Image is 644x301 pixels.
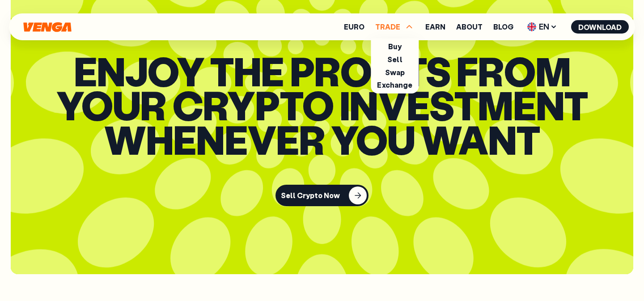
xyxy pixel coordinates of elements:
a: Buy [388,42,401,51]
img: flag-uk [527,22,536,31]
span: EN [524,20,560,34]
a: Exchange [377,80,412,89]
a: Earn [425,23,445,30]
a: Blog [493,23,513,30]
button: Download [571,20,629,34]
a: Swap [385,68,405,77]
div: Sell Crypto Now [281,192,340,199]
button: Sell Crypto Now [275,185,369,206]
span: TRADE [375,23,400,30]
svg: Home [22,22,72,32]
span: TRADE [375,21,415,32]
h2: Enjoy the profits from your crypto investment whenever you want [47,54,597,157]
a: About [456,23,483,30]
a: Sell [387,55,402,64]
a: Euro [344,23,364,30]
